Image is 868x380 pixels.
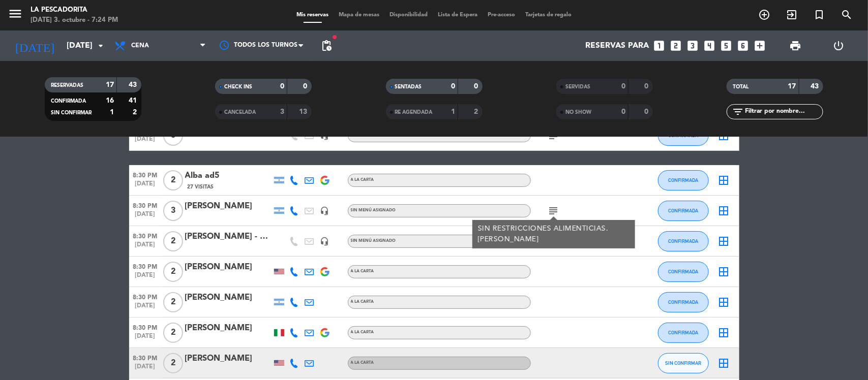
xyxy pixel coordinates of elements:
span: CONFIRMADA [668,269,698,274]
span: Tarjetas de regalo [520,12,577,18]
span: fiber_manual_record [332,34,338,40]
i: border_all [718,296,730,308]
span: 2 [163,262,183,282]
i: looks_5 [720,39,733,52]
div: [PERSON_NAME] - PST [185,230,272,243]
span: [DATE] [129,241,162,253]
button: CONFIRMADA [658,292,709,312]
i: border_all [718,266,730,278]
span: CONFIRMADA [668,299,698,305]
div: Alba ad5 [185,169,272,182]
i: subject [548,205,560,217]
button: menu [8,6,23,25]
button: CONFIRMADA [658,231,709,251]
span: Reservas para [586,41,649,51]
i: arrow_drop_down [95,40,107,52]
i: border_all [718,357,730,369]
strong: 2 [474,108,480,115]
img: google-logo.png [320,328,330,337]
span: 2 [163,231,183,251]
span: CHECK INS [224,84,252,89]
i: looks_one [653,39,666,52]
span: SIN CONFIRMAR [51,110,92,115]
span: [DATE] [129,302,162,314]
button: CONFIRMADA [658,170,709,191]
i: border_all [718,205,730,217]
span: Pre-acceso [483,12,520,18]
img: google-logo.png [320,176,330,185]
span: A LA CARTA [351,300,374,304]
span: 2 [163,292,183,312]
strong: 0 [621,108,625,115]
button: CONFIRMADA [658,323,709,343]
span: Disponibilidad [384,12,433,18]
span: Sin menú asignado [351,208,396,212]
span: CONFIRMADA [668,177,698,183]
span: 27 Visitas [188,183,214,191]
span: 3 [163,201,183,221]
strong: 1 [110,109,114,116]
span: CANCELADA [224,110,256,115]
span: 2 [163,323,183,343]
strong: 0 [474,83,480,90]
span: Lista de Espera [433,12,483,18]
strong: 16 [106,97,114,104]
span: RE AGENDADA [395,110,433,115]
span: [DATE] [129,136,162,147]
strong: 17 [788,83,796,90]
span: 8:30 PM [129,169,162,180]
span: A LA CARTA [351,269,374,273]
span: pending_actions [320,40,333,52]
button: CONFIRMADA [658,201,709,221]
strong: 43 [129,81,139,88]
span: TOTAL [733,84,749,89]
span: Mis reservas [291,12,334,18]
div: LOG OUT [817,30,860,61]
span: [DATE] [129,180,162,192]
span: [DATE] [129,363,162,375]
span: SERVIDAS [565,84,590,89]
i: looks_4 [703,39,716,52]
div: [DATE] 3. octubre - 7:24 PM [31,15,118,25]
strong: 3 [280,108,284,115]
span: Sin menú asignado [351,133,396,137]
strong: 17 [106,81,114,88]
strong: 41 [129,97,139,104]
i: search [841,9,853,21]
strong: 0 [644,83,650,90]
span: CONFIRMADA [668,238,698,244]
i: headset_mic [320,237,330,246]
input: Filtrar por nombre... [744,106,823,117]
span: [DATE] [129,333,162,344]
i: border_all [718,174,730,186]
span: 8:30 PM [129,199,162,211]
i: menu [8,6,23,21]
span: [DATE] [129,211,162,223]
i: border_all [718,327,730,339]
strong: 1 [451,108,455,115]
span: print [789,40,801,52]
span: CONFIRMADA [668,330,698,335]
span: Sin menú asignado [351,239,396,243]
i: [DATE] [8,35,62,57]
i: exit_to_app [786,9,798,21]
strong: 0 [451,83,455,90]
div: [PERSON_NAME] [185,352,272,365]
i: looks_two [670,39,683,52]
strong: 43 [811,83,821,90]
span: SENTADAS [395,84,422,89]
i: headset_mic [320,206,330,215]
img: google-logo.png [320,267,330,276]
i: turned_in_not [813,9,825,21]
i: power_settings_new [832,40,845,52]
span: 8:30 PM [129,260,162,272]
span: 8:30 PM [129,321,162,333]
span: CONFIRMADA [51,99,86,104]
span: NO SHOW [565,110,591,115]
strong: 0 [644,108,650,115]
strong: 0 [280,83,284,90]
span: 2 [163,170,183,191]
i: looks_6 [737,39,750,52]
div: [PERSON_NAME] [185,322,272,335]
div: SIN RESTRICCIONES ALIMENTICIAS. [PERSON_NAME] [477,224,630,245]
